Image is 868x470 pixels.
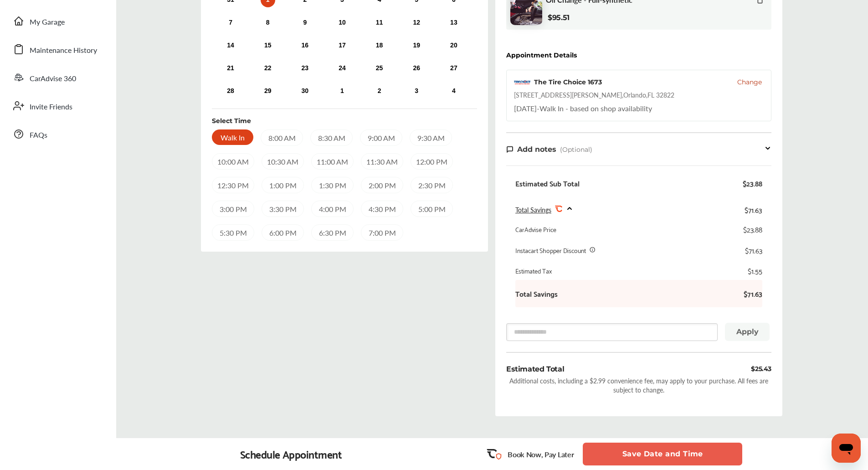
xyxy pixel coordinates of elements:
[212,224,254,241] div: 5:30 PM
[335,61,349,76] div: Choose Wednesday, September 24th, 2025
[411,153,453,170] div: 12:00 PM
[262,224,304,241] div: 6:00 PM
[310,129,353,146] div: 8:30 AM
[372,38,387,53] div: Choose Thursday, September 18th, 2025
[515,179,580,188] div: Estimated Sub Total
[30,129,47,141] span: FAQs
[335,84,349,98] div: Choose Wednesday, October 1st, 2025
[515,205,551,214] span: Total Savings
[372,84,387,98] div: Choose Thursday, October 2nd, 2025
[261,38,275,53] div: Choose Monday, September 15th, 2025
[212,153,254,170] div: 10:00 AM
[223,61,238,76] div: Choose Sunday, September 21st, 2025
[411,201,453,217] div: 5:00 PM
[298,15,312,30] div: Choose Tuesday, September 9th, 2025
[335,38,349,53] div: Choose Wednesday, September 17th, 2025
[447,38,461,53] div: Choose Saturday, September 20th, 2025
[514,80,530,84] img: logo-tire-choice.png
[534,77,602,87] div: The Tire Choice 1673
[261,129,303,146] div: 8:00 AM
[506,364,564,374] div: Estimated Total
[447,61,461,76] div: Choose Saturday, September 27th, 2025
[30,101,72,113] span: Invite Friends
[514,90,674,99] div: [STREET_ADDRESS][PERSON_NAME] , Orlando , FL 32822
[725,323,770,341] button: Apply
[372,61,387,76] div: Choose Thursday, September 25th, 2025
[537,103,539,114] span: -
[560,145,592,154] span: (Optional)
[311,153,354,170] div: 11:00 AM
[8,122,107,146] a: FAQs
[212,201,254,217] div: 3:00 PM
[372,15,387,30] div: Choose Thursday, September 11th, 2025
[30,45,97,57] span: Maintenance History
[361,177,403,193] div: 2:00 PM
[735,289,762,298] b: $71.63
[298,84,312,98] div: Choose Tuesday, September 30th, 2025
[515,225,556,234] div: CarAdvise Price
[745,203,762,216] div: $71.63
[515,266,552,275] div: Estimated Tax
[514,103,537,114] span: [DATE]
[506,145,514,153] img: note-icon.db9493fa.svg
[335,15,349,30] div: Choose Wednesday, September 10th, 2025
[311,201,354,217] div: 4:00 PM
[311,177,354,193] div: 1:30 PM
[409,15,424,30] div: Choose Friday, September 12th, 2025
[447,84,461,98] div: Choose Saturday, October 4th, 2025
[410,129,452,146] div: 9:30 AM
[8,94,107,118] a: Invite Friends
[515,289,558,298] b: Total Savings
[411,177,453,193] div: 2:30 PM
[409,61,424,76] div: Choose Friday, September 26th, 2025
[409,38,424,53] div: Choose Friday, September 19th, 2025
[212,116,251,125] div: Select Time
[506,52,577,59] div: Appointment Details
[515,246,586,255] div: Instacart Shopper Discount
[361,224,403,241] div: 7:00 PM
[262,153,304,170] div: 10:30 AM
[361,201,403,217] div: 4:30 PM
[506,376,771,394] div: Additional costs, including a $2.99 convenience fee, may apply to your purchase. All fees are sub...
[409,84,424,98] div: Choose Friday, October 3rd, 2025
[223,38,238,53] div: Choose Sunday, September 14th, 2025
[514,103,652,114] div: Walk In - based on shop availability
[298,38,312,53] div: Choose Tuesday, September 16th, 2025
[262,201,304,217] div: 3:30 PM
[360,129,402,146] div: 9:00 AM
[262,177,304,193] div: 1:00 PM
[223,84,238,98] div: Choose Sunday, September 28th, 2025
[737,77,762,87] button: Change
[361,153,403,170] div: 11:30 AM
[548,13,570,22] b: $95.51
[447,15,461,30] div: Choose Saturday, September 13th, 2025
[223,15,238,30] div: Choose Sunday, September 7th, 2025
[743,225,762,234] div: $23.88
[30,16,65,28] span: My Garage
[832,434,861,463] iframe: Button to launch messaging window
[8,66,107,89] a: CarAdvise 360
[30,73,76,85] span: CarAdvise 360
[517,145,556,154] span: Add notes
[743,179,762,188] div: $23.88
[751,364,771,374] div: $25.43
[583,443,742,465] button: Save Date and Time
[311,224,354,241] div: 6:30 PM
[261,15,275,30] div: Choose Monday, September 8th, 2025
[212,177,254,193] div: 12:30 PM
[508,449,574,460] p: Book Now, Pay Later
[748,266,762,275] div: $1.55
[298,61,312,76] div: Choose Tuesday, September 23rd, 2025
[261,61,275,76] div: Choose Monday, September 22nd, 2025
[261,84,275,98] div: Choose Monday, September 29th, 2025
[8,9,107,33] a: My Garage
[8,37,107,61] a: Maintenance History
[745,246,762,255] div: $71.63
[240,448,342,460] div: Schedule Appointment
[212,129,253,145] div: Walk In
